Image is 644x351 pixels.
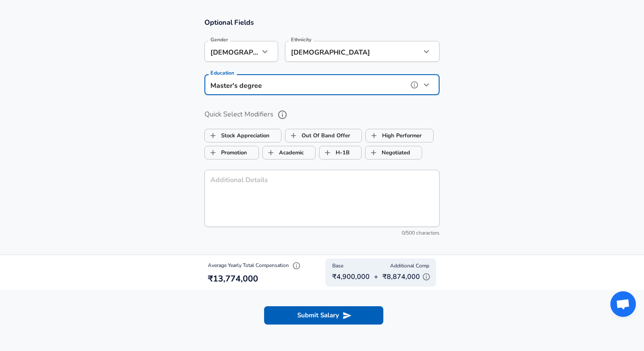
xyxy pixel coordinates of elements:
button: AcademicAcademic [262,139,316,152]
label: Quick Select Modifiers [204,100,440,115]
button: help [408,71,421,84]
span: Average Yearly Total Compensation [275,254,370,261]
label: Ethnicity [291,30,311,35]
span: Out Of Band Offer [285,120,302,136]
div: Master's degree [204,67,408,88]
a: Open chat [610,291,636,317]
label: Education [210,63,234,68]
button: High PerformerHigh Performer [365,122,434,135]
button: PromotionPromotion [204,139,259,152]
span: Negotiated [365,137,382,154]
label: H-1B [319,137,350,154]
label: Out Of Band Offer [285,120,350,136]
button: H-1BH-1B [319,139,362,152]
span: Academic [263,137,279,154]
button: NegotiatedNegotiated [365,139,422,152]
h6: ₹13,774,000 [208,264,436,278]
div: [DEMOGRAPHIC_DATA] [285,34,408,55]
button: help [275,100,290,115]
span: H-1B [319,137,336,154]
label: Promotion [205,137,247,154]
h3: Optional Fields [204,10,440,20]
button: Out Of Band OfferOut Of Band Offer [285,122,362,135]
div: [DEMOGRAPHIC_DATA] [204,34,259,55]
button: Explain Total Compensation [357,252,370,264]
label: High Performer [366,120,422,136]
label: Stock Appreciation [205,120,270,136]
button: Submit Salary [264,299,383,316]
div: 0 /500 characters [204,222,440,230]
label: Academic [263,137,304,154]
span: High Performer [366,120,382,136]
label: Gender [210,30,228,35]
span: Stock Appreciation [205,120,221,136]
label: Negotiated [365,137,410,154]
span: Promotion [205,137,221,154]
button: Stock AppreciationStock Appreciation [204,122,282,135]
